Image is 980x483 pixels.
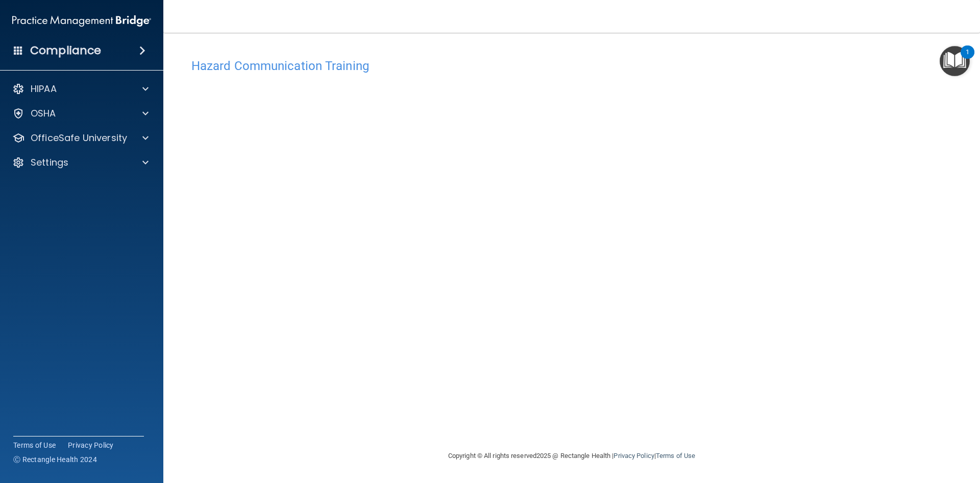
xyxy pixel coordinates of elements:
[13,440,56,450] a: Terms of Use
[191,78,712,416] iframe: HCT
[656,452,695,459] a: Terms of Use
[31,156,68,169] p: Settings
[12,107,149,120] a: OSHA
[12,156,149,169] a: Settings
[12,132,149,144] a: OfficeSafe University
[385,440,758,472] div: Copyright © All rights reserved 2025 @ Rectangle Health | |
[31,132,127,144] p: OfficeSafe University
[614,452,654,459] a: Privacy Policy
[30,43,101,58] h4: Compliance
[31,107,56,120] p: OSHA
[12,83,149,95] a: HIPAA
[68,440,114,450] a: Privacy Policy
[940,46,970,76] button: Open Resource Center, 1 new notification
[12,11,151,31] img: PMB logo
[191,59,952,73] h4: Hazard Communication Training
[13,454,97,465] span: Ⓒ Rectangle Health 2024
[31,83,57,95] p: HIPAA
[966,52,969,65] div: 1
